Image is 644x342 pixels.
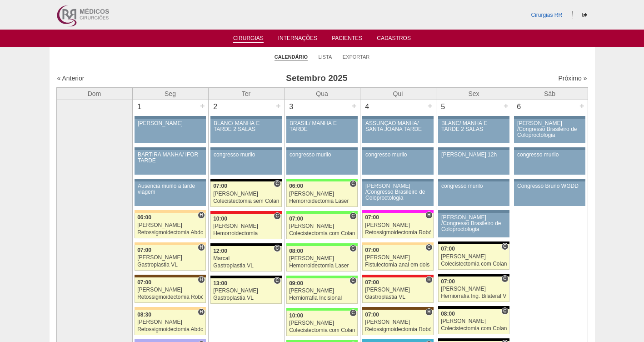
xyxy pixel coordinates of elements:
span: 08:00 [289,248,303,254]
div: Hemorroidectomia [213,231,279,236]
div: Key: Aviso [135,147,205,150]
a: C 07:00 [PERSON_NAME] Colecistectomia com Colangiografia VL [286,214,357,239]
span: 07:00 [289,216,303,222]
div: Key: Bartira [362,242,433,245]
a: C 06:00 [PERSON_NAME] Hemorroidectomia Laser [286,181,357,207]
div: ASSUNÇÃO MANHÃ/ SANTA JOANA TARDE [365,121,430,132]
div: 3 [285,100,299,114]
div: + [426,100,434,112]
span: 07:00 [365,247,379,253]
span: Consultório [274,180,280,187]
span: Hospital [198,211,205,219]
div: Key: Brasil [286,276,357,278]
div: Key: Aviso [135,116,205,119]
a: [PERSON_NAME] /Congresso Brasileiro de Coloproctologia [438,213,509,237]
div: Retossigmoidectomia Robótica [137,294,203,300]
div: congresso murilo [517,152,582,158]
a: Cirurgias [233,35,264,43]
a: Cirurgias RR [531,12,562,18]
div: [PERSON_NAME] [289,256,355,262]
span: Consultório [501,275,508,282]
a: Próximo » [558,75,587,82]
span: 07:00 [365,214,379,221]
div: + [350,100,358,112]
div: BLANC/ MANHÃ E TARDE 2 SALAS [214,121,279,132]
div: [PERSON_NAME] [137,319,203,325]
span: Consultório [349,180,356,187]
span: Consultório [274,245,280,252]
span: 07:00 [137,279,151,286]
th: Ter [208,87,284,100]
a: « Anterior [57,75,85,82]
a: [PERSON_NAME] 12h [438,150,509,175]
a: H 07:00 [PERSON_NAME] Gastroplastia VL [135,245,205,271]
a: H 08:30 [PERSON_NAME] Retossigmoidectomia Abdominal VL [135,310,205,335]
span: Consultório [349,277,356,284]
div: [PERSON_NAME] [289,223,355,229]
a: Internações [278,35,318,44]
div: [PERSON_NAME] [138,121,203,126]
span: Hospital [198,308,205,316]
a: C 08:00 [PERSON_NAME] Colecistectomia com Colangiografia VL [438,309,509,334]
div: Congresso Bruno WGDD [517,183,582,189]
a: C 13:00 [PERSON_NAME] Gastroplastia VL [210,278,281,304]
div: Key: Santa Joana [135,275,205,277]
div: Key: Blanc [438,306,509,309]
span: 13:00 [213,280,227,287]
span: 12:00 [213,248,227,254]
div: [PERSON_NAME] [441,254,507,260]
a: H 07:00 [PERSON_NAME] Retossigmoidectomia Robótica [135,277,205,303]
a: BARTIRA MANHÃ/ IFOR TARDE [135,150,205,175]
div: Key: Bartira [135,307,205,310]
div: Key: Neomater [362,339,433,342]
span: 07:00 [137,247,151,253]
div: Key: Blanc [438,338,509,341]
div: Key: Santa Joana [362,307,433,310]
span: 07:00 [365,312,379,318]
div: + [502,100,510,112]
div: Key: Aviso [286,116,357,119]
span: Consultório [349,212,356,220]
a: C 07:00 [PERSON_NAME] Colecistectomia sem Colangiografia VL [210,181,281,207]
div: [PERSON_NAME] [289,288,355,294]
a: congresso murilo [438,181,509,206]
a: Pacientes [332,35,362,44]
div: [PERSON_NAME] [365,287,431,293]
div: [PERSON_NAME] [365,319,431,325]
div: congresso murilo [441,183,506,189]
div: Key: Aviso [438,179,509,181]
div: Key: Aviso [438,116,509,119]
span: Consultório [274,277,280,284]
div: [PERSON_NAME] [289,320,355,326]
div: Key: Aviso [210,116,281,119]
a: H 07:00 [PERSON_NAME] Gastroplastia VL [362,277,433,303]
a: congresso murilo [210,150,281,175]
th: Seg [132,87,208,100]
div: [PERSON_NAME] [137,255,203,261]
a: [PERSON_NAME] /Congresso Brasileiro de Coloproctologia [362,181,433,206]
div: [PERSON_NAME] /Congresso Brasileiro de Coloproctologia [441,215,506,233]
a: C 10:00 [PERSON_NAME] Hemorroidectomia [210,214,281,239]
div: Ausencia murilo a tarde viagem [138,183,203,195]
div: Key: Aviso [210,147,281,150]
div: Key: Aviso [514,147,585,150]
a: [PERSON_NAME] /Congresso Brasileiro de Coloproctologia [514,119,585,143]
div: Fistulectomia anal em dois tempos [365,262,431,268]
span: Hospital [198,276,205,283]
a: ASSUNÇÃO MANHÃ/ SANTA JOANA TARDE [362,119,433,143]
div: BLANC/ MANHÃ E TARDE 2 SALAS [441,121,506,132]
div: Key: Pro Matre [362,210,433,213]
div: [PERSON_NAME] [137,287,203,293]
div: Key: Bartira [135,210,205,213]
div: Key: Blanc [210,243,281,246]
div: Gastroplastia VL [137,262,203,268]
a: Congresso Bruno WGDD [514,181,585,206]
span: Hospital [425,211,432,219]
a: H 07:00 [PERSON_NAME] Retossigmoidectomia Robótica [362,310,433,335]
span: Hospital [425,276,432,283]
div: congresso murilo [214,152,279,158]
span: 06:00 [289,183,303,189]
div: Herniorrafia Ing. Bilateral VL [441,293,507,299]
div: Hemorroidectomia Laser [289,263,355,269]
div: Key: Aviso [514,179,585,181]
